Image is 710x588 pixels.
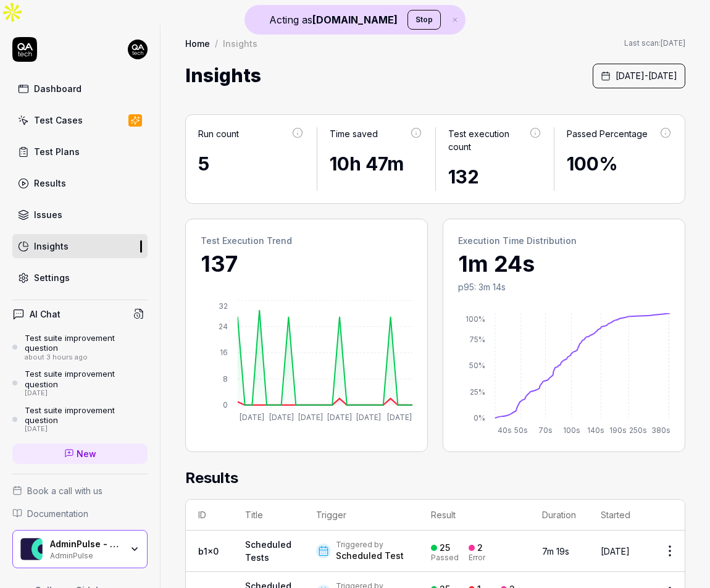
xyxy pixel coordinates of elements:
time: 7m 19s [542,546,569,556]
tspan: 16 [220,348,228,357]
tspan: 50% [469,361,485,370]
a: Test Plans [12,140,148,164]
tspan: 190s [609,426,627,435]
button: [DATE]-[DATE] [593,64,685,88]
img: 7ccf6c19-61ad-4a6c-8811-018b02a1b829.jpg [128,40,148,59]
div: Insights [34,240,69,253]
a: Insights [12,234,148,258]
th: Result [419,500,530,531]
a: Test suite improvement question[DATE] [12,405,148,434]
tspan: 0% [474,413,485,422]
div: Test suite improvement question [25,369,148,389]
a: Test Cases [12,108,148,132]
div: Test suite improvement question [25,405,148,426]
button: Last scan:[DATE] [624,38,685,49]
a: Test suite improvement questionabout 3 hours ago [12,333,148,361]
th: Trigger [304,500,419,531]
a: Home [185,37,210,49]
tspan: 250s [629,426,647,435]
h2: Test Execution Trend [201,234,412,247]
tspan: 380s [651,426,670,435]
a: Issues [12,203,148,227]
th: Started [588,500,643,531]
span: Last scan: [624,38,685,49]
a: Book a call with us [12,484,148,497]
a: Test suite improvement question[DATE] [12,369,148,397]
tspan: 24 [219,322,228,331]
div: [DATE] [25,425,148,434]
tspan: 25% [470,387,485,397]
tspan: 8 [223,374,228,384]
tspan: [DATE] [327,413,352,422]
tspan: [DATE] [356,413,381,422]
div: Triggered by [336,540,404,550]
time: [DATE] [601,546,630,556]
div: Test execution count [448,127,530,153]
div: AdminPulse - 0475.384.429 [50,539,122,550]
span: [DATE] - [DATE] [616,69,677,82]
div: AdminPulse [50,550,122,560]
tspan: 100s [563,426,580,435]
div: Test Plans [34,145,80,158]
p: 137 [201,247,412,280]
a: b1x0 [198,546,219,556]
p: 1m 24s [458,247,670,280]
th: Title [233,500,304,531]
a: Scheduled Tests [245,539,291,563]
a: New [12,443,148,464]
span: Documentation [27,507,88,520]
div: [DATE] [25,389,148,398]
div: Passed Percentage [567,127,648,140]
div: about 3 hours ago [25,353,148,362]
div: Scheduled Test [336,550,404,562]
div: Test suite improvement question [25,333,148,353]
th: ID [186,500,233,531]
div: Results [34,177,66,190]
h2: Execution Time Distribution [458,234,670,247]
div: 2 [477,542,483,553]
tspan: [DATE] [387,413,412,422]
div: / [215,37,218,49]
div: 5 [198,150,304,178]
time: [DATE] [661,38,685,48]
div: Time saved [330,127,378,140]
span: Book a call with us [27,484,102,497]
div: 10h 47m [330,150,423,178]
a: Documentation [12,507,148,520]
tspan: 50s [514,426,528,435]
button: Stop [407,10,441,30]
tspan: [DATE] [269,413,294,422]
button: AdminPulse - 0475.384.429 LogoAdminPulse - 0475.384.429AdminPulse [12,530,148,568]
img: AdminPulse - 0475.384.429 Logo [20,538,43,560]
a: Settings [12,266,148,290]
div: 132 [448,163,541,191]
div: Settings [34,271,70,284]
div: 100% [567,150,672,178]
div: Run count [198,127,239,140]
p: p95: 3m 14s [458,280,670,293]
div: Error [469,554,485,561]
div: Issues [34,208,62,221]
div: Passed [431,554,459,561]
span: New [77,447,96,460]
th: Duration [530,500,588,531]
div: Dashboard [34,82,81,95]
div: 25 [440,542,450,553]
div: Test Cases [34,114,83,127]
tspan: 75% [469,335,485,344]
tspan: 100% [466,314,485,324]
tspan: 40s [498,426,512,435]
tspan: 140s [587,426,604,435]
tspan: 0 [223,400,228,409]
a: Results [12,171,148,195]
h1: Insights [185,62,261,90]
tspan: [DATE] [298,413,323,422]
h4: AI Chat [30,308,61,321]
a: Dashboard [12,77,148,101]
div: Insights [223,37,257,49]
h2: Results [185,467,685,499]
tspan: [DATE] [240,413,264,422]
tspan: 32 [219,301,228,311]
tspan: 70s [538,426,553,435]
